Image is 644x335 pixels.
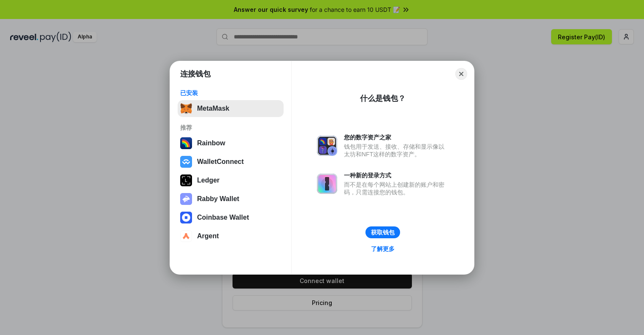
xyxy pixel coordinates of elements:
h1: 连接钱包 [180,69,211,79]
div: 而不是在每个网站上创建新的账户和密码，只需连接您的钱包。 [344,181,449,196]
button: Rainbow [178,135,284,152]
div: Coinbase Wallet [197,214,249,221]
img: svg+xml,%3Csvg%20width%3D%2228%22%20height%3D%2228%22%20viewBox%3D%220%200%2028%2028%22%20fill%3D... [180,156,192,168]
button: Rabby Wallet [178,191,284,207]
button: 获取钱包 [365,226,400,238]
div: Rainbow [197,139,225,147]
div: Ledger [197,177,219,184]
div: 推荐 [180,124,281,131]
button: WalletConnect [178,153,284,170]
div: MetaMask [197,105,229,112]
div: 钱包用于发送、接收、存储和显示像以太坊和NFT这样的数字资产。 [344,143,449,158]
img: svg+xml,%3Csvg%20width%3D%22120%22%20height%3D%22120%22%20viewBox%3D%220%200%20120%20120%22%20fil... [180,137,192,149]
div: 已安装 [180,89,281,97]
a: 了解更多 [366,243,400,254]
div: 您的数字资产之家 [344,133,449,141]
div: 一种新的登录方式 [344,172,449,179]
img: svg+xml,%3Csvg%20width%3D%2228%22%20height%3D%2228%22%20viewBox%3D%220%200%2028%2028%22%20fill%3D... [180,212,192,223]
div: Argent [197,232,219,240]
img: svg+xml,%3Csvg%20xmlns%3D%22http%3A%2F%2Fwww.w3.org%2F2000%2Fsvg%22%20fill%3D%22none%22%20viewBox... [317,174,337,194]
div: 什么是钱包？ [360,93,406,103]
img: svg+xml,%3Csvg%20xmlns%3D%22http%3A%2F%2Fwww.w3.org%2F2000%2Fsvg%22%20width%3D%2228%22%20height%3... [180,174,192,186]
button: Coinbase Wallet [178,209,284,226]
button: MetaMask [178,100,284,117]
div: WalletConnect [197,158,244,166]
div: 了解更多 [371,245,395,253]
div: 获取钱包 [371,229,395,236]
img: svg+xml,%3Csvg%20xmlns%3D%22http%3A%2F%2Fwww.w3.org%2F2000%2Fsvg%22%20fill%3D%22none%22%20viewBox... [317,136,337,156]
button: Argent [178,228,284,245]
button: Close [455,68,467,80]
img: svg+xml,%3Csvg%20width%3D%2228%22%20height%3D%2228%22%20viewBox%3D%220%200%2028%2028%22%20fill%3D... [180,230,192,242]
img: svg+xml,%3Csvg%20xmlns%3D%22http%3A%2F%2Fwww.w3.org%2F2000%2Fsvg%22%20fill%3D%22none%22%20viewBox... [180,193,192,205]
img: svg+xml,%3Csvg%20fill%3D%22none%22%20height%3D%2233%22%20viewBox%3D%220%200%2035%2033%22%20width%... [180,103,192,114]
div: Rabby Wallet [197,195,239,203]
button: Ledger [178,172,284,189]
